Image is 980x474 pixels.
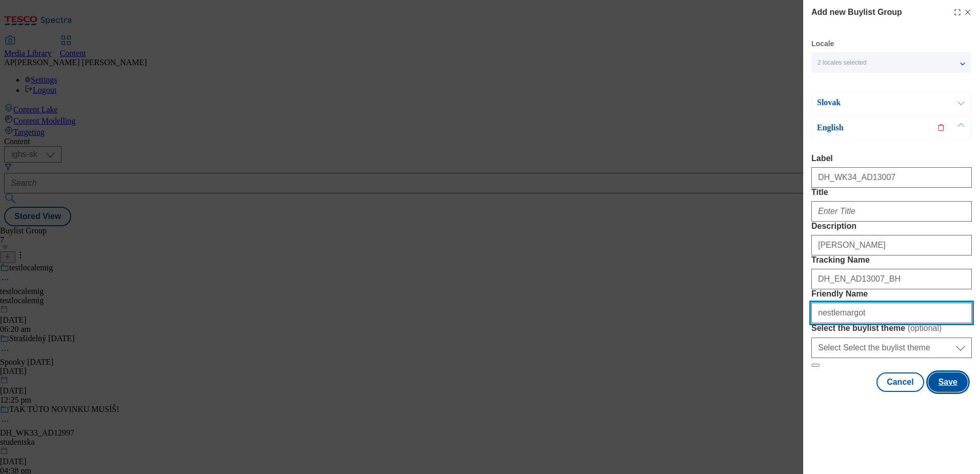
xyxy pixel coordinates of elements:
[876,372,924,392] button: Cancel
[817,97,925,108] p: Slovak
[811,167,972,188] input: Enter Label
[811,201,972,222] input: Enter Title
[817,123,925,133] p: English
[818,59,866,67] span: 2 locales selected
[928,372,968,392] button: Save
[811,255,972,265] label: Tracking Name
[908,324,942,332] span: ( optional )
[811,188,972,197] label: Title
[811,269,972,289] input: Enter Tracking Name
[811,52,971,73] button: 2 locales selected
[811,154,972,163] label: Label
[811,6,902,18] h4: Add new Buylist Group
[811,289,972,299] label: Friendly Name
[811,235,972,255] input: Enter Description
[811,41,834,47] label: Locale
[811,323,972,333] label: Select the buylist theme
[811,303,972,323] input: Enter Friendly Name
[811,222,972,231] label: Description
